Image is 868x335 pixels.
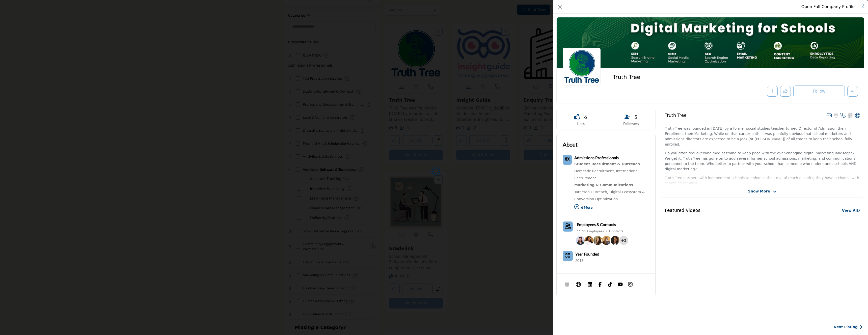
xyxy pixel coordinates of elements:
a: Redirect to truth-tree [857,4,864,10]
h2: Truth Tree [665,113,687,118]
a: Link of redirect to contact page [563,221,573,232]
a: 11-25 Employees | 8 Contacts [577,229,623,234]
b: Admissions Professionals [574,155,619,160]
img: Brianna B. [584,236,593,245]
a: View All [842,208,860,213]
button: Redirect to login [793,86,845,97]
button: More Options [847,86,858,97]
p: Do you often feel overwhelmed at trying to keep pace with the ever-changing digital marketing lan... [665,151,860,172]
p: Truth Tree partners with independent schools to enhance their digital reach ensuring they have a ... [665,175,860,186]
img: Hillary L. [602,236,611,245]
button: Close [556,3,563,10]
img: LinkedIn [587,282,592,287]
button: Add To List [767,86,778,97]
h2: Featured Videos [665,208,700,213]
p: 2015 [575,258,583,263]
b: Year Founded [575,251,599,257]
button: Category Icon [563,155,572,165]
p: Likes [563,121,599,126]
b: Employees & Contacts [577,222,616,227]
span: 6 [584,113,587,121]
a: Digital Ecosystem & Conversion Optimization [574,190,645,201]
img: Heather B. [593,236,602,245]
a: Domestic Recruitment, [574,169,615,173]
a: Targeted Outreach, [574,190,608,194]
div: +3 [619,236,628,245]
p: 6 More [574,203,649,213]
a: Student Recruitment & Outreach [574,161,649,167]
img: truth-tree logo [563,48,601,86]
a: Redirect to truth-tree [801,4,855,9]
a: International Recruitment [574,169,639,180]
img: Facebook [598,282,603,287]
button: Contact-Employee Icon [563,221,573,232]
a: Admissions Professionals [574,156,619,160]
a: Next Listing [834,324,863,330]
img: YouTube [618,282,623,287]
button: No of member icon [563,251,573,261]
button: Like [780,86,791,97]
img: Missy S. [576,236,585,245]
span: 5 [634,113,637,121]
div: Expert financial management and support tailored to the specific needs of educational institutions. [574,161,649,167]
div: Cutting-edge software solutions designed to streamline educational processes and enhance learning. [574,182,649,188]
img: Irecka B. [611,236,620,245]
a: Marketing & Communications [574,182,649,188]
img: TikTok [608,282,613,287]
h2: Truth Tree [613,74,752,80]
img: Instagram [628,282,633,287]
p: Followers [613,121,649,126]
a: Employees & Contacts [577,221,616,228]
p: Truth Tree was founded in [DATE] by a former social studies teacher turned Director of Admission ... [665,126,860,147]
span: Show More [748,189,770,194]
h2: About [563,140,578,149]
